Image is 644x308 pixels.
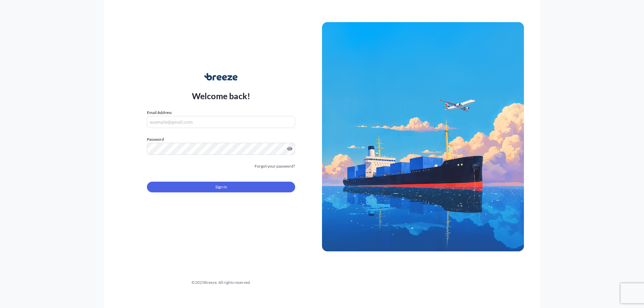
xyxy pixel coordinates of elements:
[215,184,227,190] span: Sign In
[147,136,295,143] label: Password
[192,90,251,101] p: Welcome back!
[322,22,524,251] img: Ship illustration
[147,116,295,128] input: example@gmail.com
[287,146,292,151] button: Show password
[147,109,172,116] label: Email Address
[255,163,295,170] a: Forgot your password?
[147,182,295,192] button: Sign In
[120,279,322,286] div: © 2025 Breeze. All rights reserved.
